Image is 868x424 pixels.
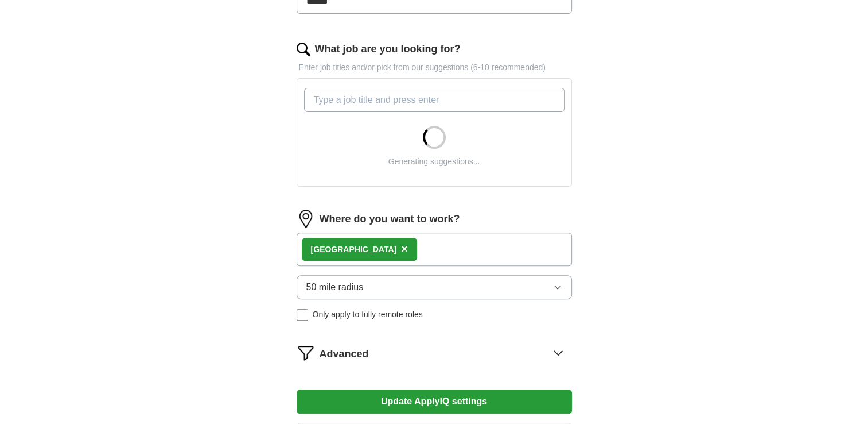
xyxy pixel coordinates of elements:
img: filter [297,344,315,362]
input: Only apply to fully remote roles [297,309,308,321]
img: search.png [297,43,310,56]
div: [GEOGRAPHIC_DATA] [311,244,397,256]
img: location.png [297,210,315,228]
button: × [401,241,408,258]
label: What job are you looking for? [315,41,461,57]
span: Advanced [320,346,369,362]
span: × [401,242,408,255]
span: Only apply to fully remote roles [313,309,423,321]
button: Update ApplyIQ settings [297,390,572,414]
label: Where do you want to work? [320,211,460,227]
span: 50 mile radius [306,280,364,294]
p: Enter job titles and/or pick from our suggestions (6-10 recommended) [297,61,572,74]
button: 50 mile radius [297,275,572,299]
div: Generating suggestions... [388,156,480,168]
input: Type a job title and press enter [304,88,565,112]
